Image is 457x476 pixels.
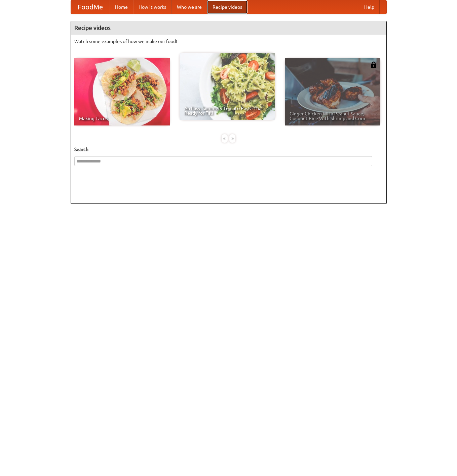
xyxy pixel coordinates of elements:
a: Making Tacos [74,58,170,125]
div: » [229,134,235,143]
span: An Easy, Summery Tomato Pasta That's Ready for Fall [184,106,270,115]
a: Help [359,0,380,14]
div: « [222,134,228,143]
a: Who we are [172,0,207,14]
p: Watch some examples of how we make our food! [74,38,383,45]
img: 483408.png [370,62,377,68]
a: FoodMe [71,0,110,14]
span: Making Tacos [79,116,165,121]
a: How it works [133,0,172,14]
h5: Search [74,146,383,153]
a: Home [110,0,133,14]
a: An Easy, Summery Tomato Pasta That's Ready for Fall [180,53,275,120]
h4: Recipe videos [71,21,386,35]
a: Recipe videos [207,0,247,14]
